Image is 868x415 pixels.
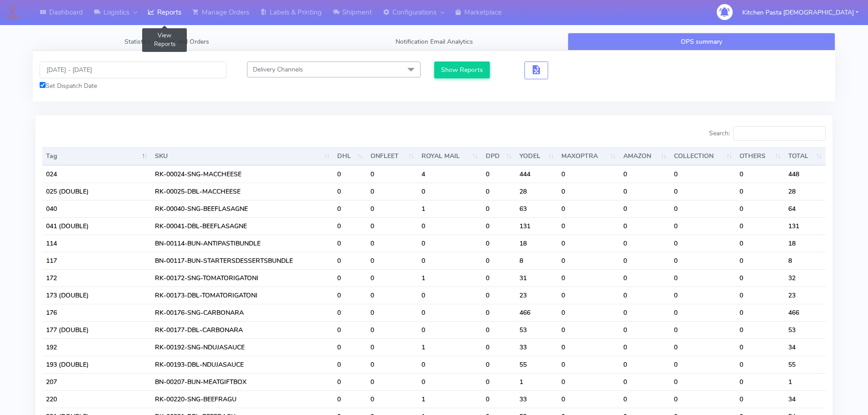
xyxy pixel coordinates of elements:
[736,252,784,269] td: 0
[620,304,671,321] td: 0
[151,165,334,183] td: RK-00024-SNG-MACCHEESE
[151,183,334,200] td: RK-00025-DBL-MACCHEESE
[124,37,209,46] span: Statistics of Sales and Orders
[367,183,418,200] td: 0
[558,252,619,269] td: 0
[558,356,619,373] td: 0
[670,269,736,287] td: 0
[151,321,334,338] td: RK-00177-DBL-CARBONARA
[482,287,516,304] td: 0
[42,165,151,183] td: 024
[40,81,226,91] div: Set Dispatch Date
[334,390,367,408] td: 0
[620,147,671,165] th: AMAZON : activate to sort column ascending
[334,183,367,200] td: 0
[334,356,367,373] td: 0
[736,304,784,321] td: 0
[367,321,418,338] td: 0
[516,200,558,217] td: 63
[42,287,151,304] td: 173 (DOUBLE)
[418,200,482,217] td: 1
[418,321,482,338] td: 0
[418,390,482,408] td: 1
[516,321,558,338] td: 53
[736,147,784,165] th: OTHERS : activate to sort column ascending
[151,269,334,287] td: RK-00172-SNG-TOMATORIGATONI
[736,200,784,217] td: 0
[736,338,784,356] td: 0
[516,165,558,183] td: 444
[785,373,826,390] td: 1
[367,338,418,356] td: 0
[620,338,671,356] td: 0
[33,33,835,51] ul: Tabs
[785,235,826,252] td: 18
[516,338,558,356] td: 33
[620,183,671,200] td: 0
[670,338,736,356] td: 0
[151,373,334,390] td: BN-00207-BUN-MEATGIFTBOX
[670,390,736,408] td: 0
[367,252,418,269] td: 0
[558,269,619,287] td: 0
[418,356,482,373] td: 0
[334,252,367,269] td: 0
[516,390,558,408] td: 33
[367,269,418,287] td: 0
[418,147,482,165] th: ROYAL MAIL : activate to sort column ascending
[785,183,826,200] td: 28
[418,252,482,269] td: 0
[42,373,151,390] td: 207
[367,217,418,235] td: 0
[516,373,558,390] td: 1
[367,165,418,183] td: 0
[558,217,619,235] td: 0
[620,165,671,183] td: 0
[620,269,671,287] td: 0
[670,252,736,269] td: 0
[620,390,671,408] td: 0
[151,304,334,321] td: RK-00176-SNG-CARBONARA
[334,217,367,235] td: 0
[367,235,418,252] td: 0
[558,200,619,217] td: 0
[736,269,784,287] td: 0
[367,147,418,165] th: ONFLEET : activate to sort column ascending
[42,183,151,200] td: 025 (DOUBLE)
[785,390,826,408] td: 34
[482,390,516,408] td: 0
[620,373,671,390] td: 0
[558,287,619,304] td: 0
[516,356,558,373] td: 55
[620,217,671,235] td: 0
[558,373,619,390] td: 0
[670,287,736,304] td: 0
[482,338,516,356] td: 0
[42,321,151,338] td: 177 (DOUBLE)
[482,373,516,390] td: 0
[418,269,482,287] td: 1
[785,269,826,287] td: 32
[151,338,334,356] td: RK-00192-SNG-NDUJASAUCE
[516,304,558,321] td: 466
[418,338,482,356] td: 1
[40,61,226,78] input: Pick the Daterange
[736,287,784,304] td: 0
[785,252,826,269] td: 8
[334,269,367,287] td: 0
[418,165,482,183] td: 4
[253,65,303,74] span: Delivery Channels
[395,37,473,46] span: Notification Email Analytics
[785,304,826,321] td: 466
[670,235,736,252] td: 0
[785,321,826,338] td: 53
[334,373,367,390] td: 0
[151,217,334,235] td: RK-00041-DBL-BEEFLASAGNE
[620,252,671,269] td: 0
[482,217,516,235] td: 0
[785,287,826,304] td: 23
[736,321,784,338] td: 0
[367,356,418,373] td: 0
[367,200,418,217] td: 0
[516,287,558,304] td: 23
